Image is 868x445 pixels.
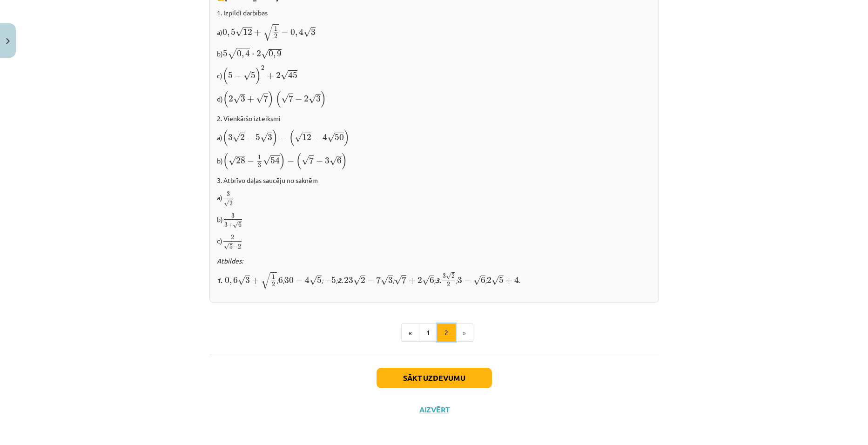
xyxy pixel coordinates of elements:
span: , [227,32,229,37]
span: 4 [245,50,250,57]
p: b) [217,152,652,170]
span: − [280,135,287,141]
span: √ [394,275,402,285]
span: √ [353,276,361,285]
span: 3 [458,277,462,283]
span: √ [281,70,288,80]
p: a) [217,191,652,207]
i: 3. [436,276,441,284]
span: 3 [268,134,272,141]
span: √ [243,71,251,81]
span: 3 [388,277,393,283]
span: − [233,244,238,249]
span: 50 [335,134,344,141]
span: √ [310,276,317,285]
span: − [247,135,254,141]
span: 0 [237,50,242,57]
span: ( [276,91,281,108]
span: 1 [258,155,261,160]
span: √ [260,133,268,142]
p: b) [217,213,652,229]
i: ; [441,276,485,284]
span: − [296,277,303,284]
span: 3 [325,157,330,164]
span: 2 [417,277,422,283]
span: 5 [499,277,504,283]
span: √ [309,94,316,104]
span: 45 [288,72,297,79]
span: 2 [304,95,309,102]
span: 6 [430,277,434,283]
span: √ [224,243,229,250]
i: ; ; ; [222,276,323,284]
span: 2 [229,201,233,206]
span: + [267,73,274,79]
span: + [409,277,416,284]
span: 2 [447,282,450,287]
span: 2 [451,274,455,278]
p: 3. Atbrīvo daļas saucēju no saknēm [217,175,652,185]
span: 0 [269,50,273,57]
span: 7 [263,95,268,102]
span: 3 [316,95,321,102]
span: 12 [243,29,252,35]
p: c) [217,65,652,85]
p: 2. Vienkāršo izteiksmi [217,114,652,123]
span: 6 [481,277,485,283]
span: 5 [228,72,233,79]
span: ) [268,91,274,108]
span: 9 [277,50,282,57]
span: + [254,29,261,36]
span: 2 [256,50,261,57]
button: Sākt uzdevumu [377,368,492,388]
span: + [252,277,259,284]
span: + [228,223,233,228]
span: ) [272,129,278,146]
button: 2 [437,324,456,342]
span: ) [256,67,261,84]
span: 4 [299,28,303,35]
button: Aizvērt [417,405,452,414]
p: a) [217,129,652,147]
span: 7 [289,95,293,102]
span: 2 [240,134,245,141]
span: 3 [443,274,446,278]
span: 5 [223,50,228,57]
span: 3 [224,222,228,227]
p: d) [217,90,652,108]
span: ( [223,91,229,108]
span: ( [296,153,302,169]
span: , [229,280,232,285]
span: 4 [305,276,310,283]
span: 6 [233,277,238,283]
span: , [242,54,244,58]
span: 2 [231,235,234,240]
span: √ [330,156,337,166]
img: icon-close-lesson-0947bae3869378f0d4975bcd49f059093ad1ed9edebbc8119c70593378902aed.svg [6,38,10,44]
span: 3 [241,95,245,102]
strong: 2. [337,276,343,284]
span: − [281,29,288,36]
span: ( [222,129,228,146]
span: √ [238,276,245,285]
span: 28 [236,157,245,164]
p: b) [217,47,652,60]
span: 5 [229,244,233,249]
span: 2 [229,95,233,102]
i: ; [394,276,436,284]
span: √ [236,27,243,37]
span: √ [491,276,499,285]
span: √ [224,200,229,207]
span: − [324,277,331,284]
span: 2 [361,277,365,283]
span: √ [381,276,388,285]
span: 4 [323,134,327,141]
span: 2 [272,282,275,287]
span: − [247,158,254,164]
span: 6 [238,222,242,227]
span: √ [261,49,269,59]
span: √ [233,133,240,142]
i: 1. [217,276,222,284]
span: 0 [222,29,227,35]
p: 1. Izpildi darbības [217,8,652,18]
